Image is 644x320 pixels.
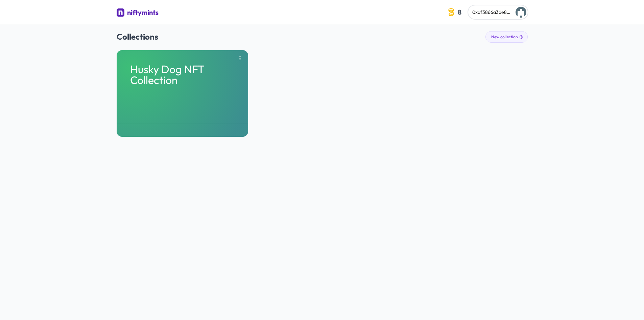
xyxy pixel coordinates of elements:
[456,7,463,17] span: 8
[117,8,125,17] img: niftymints logo
[485,31,528,43] button: New collection
[127,8,159,17] div: niftymints
[445,5,466,19] button: 8
[472,9,582,15] span: 0xdf3866a3de88b032960310ac6a35b0621e145f29
[446,7,456,17] img: coin-icon.3a8a4044.svg
[130,64,235,85] p: Husky Dog NFT Collection
[117,8,159,19] a: niftymints
[117,31,528,42] h2: Collections
[117,50,248,137] a: Husky Dog NFT Collection
[468,5,528,19] button: 0xdf3866a3de88b032960310ac6a35b0621e145f29
[516,7,526,18] img: Dulan Anjana Warnasooriya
